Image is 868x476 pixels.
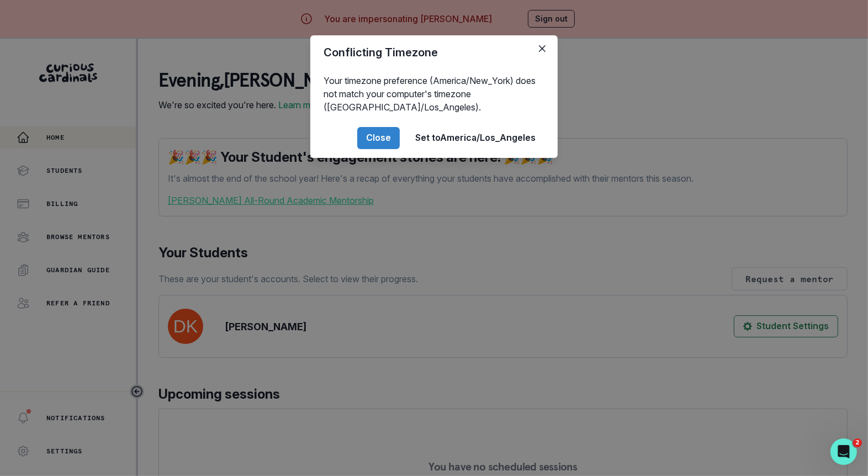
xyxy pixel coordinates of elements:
[310,35,558,70] header: Conflicting Timezone
[357,127,400,149] button: Close
[310,70,558,118] div: Your timezone preference (America/New_York) does not match your computer's timezone ([GEOGRAPHIC_...
[533,40,551,57] button: Close
[406,127,544,149] button: Set toAmerica/Los_Angeles
[853,438,862,447] span: 2
[830,438,857,465] iframe: Intercom live chat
